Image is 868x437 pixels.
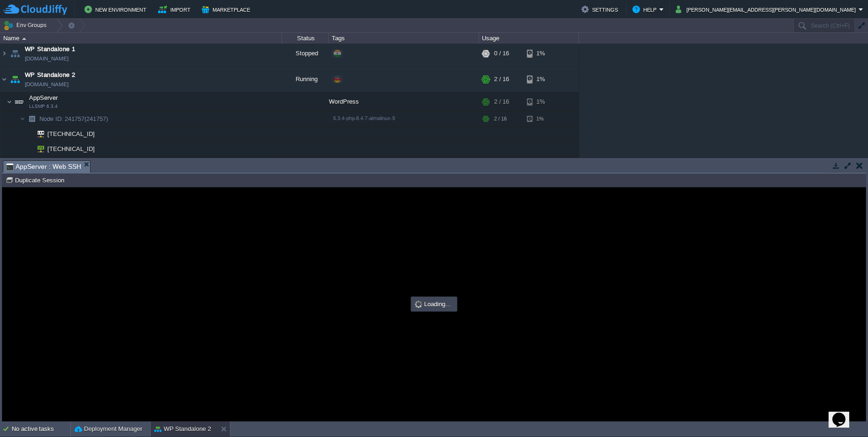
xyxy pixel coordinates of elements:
div: 1% [527,41,557,66]
img: AMDAwAAAACH5BAEAAAAALAAAAAABAAEAAAICRAEAOw== [31,127,44,141]
div: 2 / 16 [494,67,509,92]
div: Running [282,67,329,92]
span: AppServer [28,94,59,102]
div: 2 / 16 [494,112,507,126]
a: [DOMAIN_NAME] [25,80,69,89]
div: WordPress [329,92,479,111]
div: Loading... [412,298,456,310]
div: Stopped [282,41,329,66]
img: AMDAwAAAACH5BAEAAAAALAAAAAABAAEAAAICRAEAOw== [8,41,22,66]
div: Usage [480,33,579,44]
span: Node ID: 241757 [38,115,109,123]
button: New Environment [84,4,149,15]
div: 1% [527,67,557,92]
a: AppServerLLSMP 6.3.4 [28,94,59,101]
img: AMDAwAAAACH5BAEAAAAALAAAAAABAAEAAAICRAEAOw== [7,92,12,111]
img: AMDAwAAAACH5BAEAAAAALAAAAAABAAEAAAICRAEAOw== [25,127,31,141]
a: [TECHNICAL_ID] [46,145,96,152]
img: AMDAwAAAACH5BAEAAAAALAAAAAABAAEAAAICRAEAOw== [31,157,44,171]
div: Status [282,33,328,44]
button: Help [632,4,659,15]
a: WP Standalone 2 [25,70,75,80]
img: AMDAwAAAACH5BAEAAAAALAAAAAABAAEAAAICRAEAOw== [25,142,31,156]
span: [TECHNICAL_ID] [46,127,96,141]
a: WP Standalone 1 [25,45,75,54]
button: Env Groups [3,19,50,32]
div: 2 / 16 [494,92,509,111]
button: Deployment Manager [75,424,142,434]
button: Duplicate Session [6,176,67,184]
img: AMDAwAAAACH5BAEAAAAALAAAAAABAAEAAAICRAEAOw== [25,112,38,126]
button: Settings [581,4,621,15]
div: Name [1,33,282,44]
img: AMDAwAAAACH5BAEAAAAALAAAAAABAAEAAAICRAEAOw== [25,157,31,171]
img: AMDAwAAAACH5BAEAAAAALAAAAAABAAEAAAICRAEAOw== [13,92,26,111]
div: 1% [527,92,557,111]
img: AMDAwAAAACH5BAEAAAAALAAAAAABAAEAAAICRAEAOw== [20,112,25,126]
iframe: chat widget [829,399,859,428]
img: AMDAwAAAACH5BAEAAAAALAAAAAABAAEAAAICRAEAOw== [0,41,8,66]
span: AppServer : Web SSH [6,161,81,173]
button: Marketplace [202,4,253,15]
button: WP Standalone 2 [154,424,211,434]
span: Public IPv6 [46,157,80,171]
a: [TECHNICAL_ID] [46,130,96,137]
div: 1% [527,112,557,126]
div: 0 / 16 [494,41,509,66]
div: No active tasks [12,422,70,437]
span: [TECHNICAL_ID] [46,142,96,156]
img: AMDAwAAAACH5BAEAAAAALAAAAAABAAEAAAICRAEAOw== [0,67,8,92]
span: (241757) [84,115,108,122]
div: Tags [329,33,479,44]
button: [PERSON_NAME][EMAIL_ADDRESS][PERSON_NAME][DOMAIN_NAME] [676,4,859,15]
button: Import [158,4,193,15]
span: LLSMP 6.3.4 [29,104,58,109]
img: AMDAwAAAACH5BAEAAAAALAAAAAABAAEAAAICRAEAOw== [8,67,22,92]
a: Node ID: 241757(241757) [38,115,109,123]
a: [DOMAIN_NAME] [25,54,69,63]
img: CloudJiffy [3,4,67,15]
span: 6.3.4-php-8.4.7-almalinux-9 [333,115,395,121]
img: AMDAwAAAACH5BAEAAAAALAAAAAABAAEAAAICRAEAOw== [31,142,44,156]
img: AMDAwAAAACH5BAEAAAAALAAAAAABAAEAAAICRAEAOw== [22,38,26,40]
